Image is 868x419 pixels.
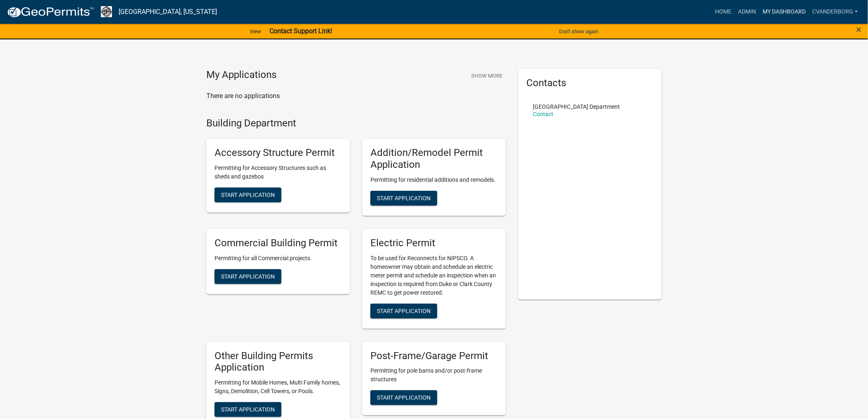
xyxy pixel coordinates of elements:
[533,111,553,117] a: Contact
[857,24,862,35] span: ×
[759,4,809,20] a: My Dashboard
[215,254,342,263] p: Permitting for all Commercial projects.
[215,188,281,202] button: Start Application
[221,406,275,413] span: Start Application
[556,25,602,38] button: Don't show again
[377,394,431,401] span: Start Application
[215,147,342,159] h5: Accessory Structure Permit
[215,378,342,396] p: Permitting for Mobile Homes, Multi Family homes, Signs, Demolition, Cell Towers, or Pools.
[215,269,281,284] button: Start Application
[377,307,431,314] span: Start Application
[468,69,506,82] button: Show More
[370,304,437,318] button: Start Application
[370,254,498,297] p: To be used for Reconnects for NIPSCO. A homeowner may obtain and schedule an electric meter permi...
[221,273,275,279] span: Start Application
[206,69,276,81] h4: My Applications
[735,4,759,20] a: Admin
[809,4,861,20] a: cvanderborg
[370,366,498,384] p: Permitting for pole barns and/or post-frame structures
[206,117,506,129] h4: Building Department
[370,147,498,171] h5: Addition/Remodel Permit Application
[215,237,342,249] h5: Commercial Building Permit
[857,25,862,34] button: Close
[215,402,281,417] button: Start Application
[712,4,735,20] a: Home
[370,191,437,206] button: Start Application
[101,6,112,17] img: Newton County, Indiana
[377,195,431,201] span: Start Application
[119,5,217,19] a: [GEOGRAPHIC_DATA], [US_STATE]
[526,77,653,89] h5: Contacts
[247,25,265,38] a: View
[221,192,275,198] span: Start Application
[370,237,498,249] h5: Electric Permit
[215,164,342,181] p: Permitting for Accessory Structures such as sheds and gazebos
[370,350,498,362] h5: Post-Frame/Garage Permit
[370,176,498,184] p: Permitting for residential additions and remodels.
[533,104,620,110] p: [GEOGRAPHIC_DATA] Department
[270,27,332,35] strong: Contact Support Link!
[206,91,506,101] p: There are no applications
[370,390,437,405] button: Start Application
[215,350,342,374] h5: Other Building Permits Application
